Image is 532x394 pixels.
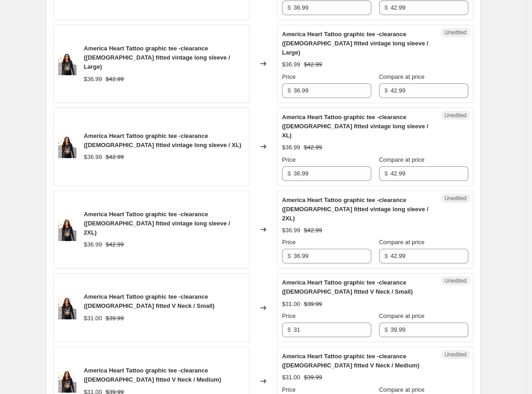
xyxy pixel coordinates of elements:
[106,153,124,162] strike: $42.99
[282,279,413,295] span: America Heart Tattoo graphic tee -clearance ([DEMOGRAPHIC_DATA] fitted V Neck / Small)
[84,75,102,84] div: $36.99
[282,60,300,69] div: $36.99
[385,4,388,11] span: $
[84,45,230,70] span: America Heart Tattoo graphic tee -clearance ([DEMOGRAPHIC_DATA] fitted vintage long sleeve / Large)
[282,197,429,222] span: America Heart Tattoo graphic tee -clearance ([DEMOGRAPHIC_DATA] fitted vintage long sleeve / 2XL)
[304,300,322,309] strike: $39.99
[84,367,221,383] span: America Heart Tattoo graphic tee -clearance ([DEMOGRAPHIC_DATA] fitted V Neck / Medium)
[58,216,76,243] img: IMG-2827_acba66fe-dc0b-4dc2-b3f9-dc99d652be7f_80x.jpg
[58,50,76,77] img: IMG-2827_acba66fe-dc0b-4dc2-b3f9-dc99d652be7f_80x.jpg
[282,300,300,309] div: $31.00
[288,87,291,94] span: $
[288,170,291,177] span: $
[385,87,388,94] span: $
[84,132,241,148] span: America Heart Tattoo graphic tee -clearance ([DEMOGRAPHIC_DATA] fitted vintage long sleeve / XL)
[282,31,429,56] span: America Heart Tattoo graphic tee -clearance ([DEMOGRAPHIC_DATA] fitted vintage long sleeve / Large)
[288,252,291,259] span: $
[282,114,429,139] span: America Heart Tattoo graphic tee -clearance ([DEMOGRAPHIC_DATA] fitted vintage long sleeve / XL)
[304,373,322,382] strike: $39.99
[385,170,388,177] span: $
[84,293,215,309] span: America Heart Tattoo graphic tee -clearance ([DEMOGRAPHIC_DATA] fitted V Neck / Small)
[282,239,296,246] span: Price
[445,277,467,285] span: Unedited
[379,239,425,246] span: Compare at price
[58,133,76,160] img: IMG-2827_acba66fe-dc0b-4dc2-b3f9-dc99d652be7f_80x.jpg
[288,4,291,11] span: $
[379,156,425,163] span: Compare at price
[288,326,291,333] span: $
[282,312,296,319] span: Price
[282,373,300,382] div: $31.00
[58,294,76,322] img: IMG-2827_acba66fe-dc0b-4dc2-b3f9-dc99d652be7f_80x.jpg
[106,75,124,84] strike: $42.99
[445,351,467,358] span: Unedited
[106,240,124,249] strike: $42.99
[445,29,467,36] span: Unedited
[379,312,425,319] span: Compare at price
[84,211,230,236] span: America Heart Tattoo graphic tee -clearance ([DEMOGRAPHIC_DATA] fitted vintage long sleeve / 2XL)
[304,60,322,69] strike: $42.99
[385,326,388,333] span: $
[282,353,419,369] span: America Heart Tattoo graphic tee -clearance ([DEMOGRAPHIC_DATA] fitted V Neck / Medium)
[106,314,124,323] strike: $39.99
[282,156,296,163] span: Price
[304,226,322,235] strike: $42.99
[445,112,467,119] span: Unedited
[379,73,425,80] span: Compare at price
[84,240,102,249] div: $36.99
[304,143,322,152] strike: $42.99
[282,143,300,152] div: $36.99
[385,252,388,259] span: $
[379,386,425,393] span: Compare at price
[445,195,467,202] span: Unedited
[282,226,300,235] div: $36.99
[84,153,102,162] div: $36.99
[282,73,296,80] span: Price
[84,314,102,323] div: $31.00
[282,386,296,393] span: Price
